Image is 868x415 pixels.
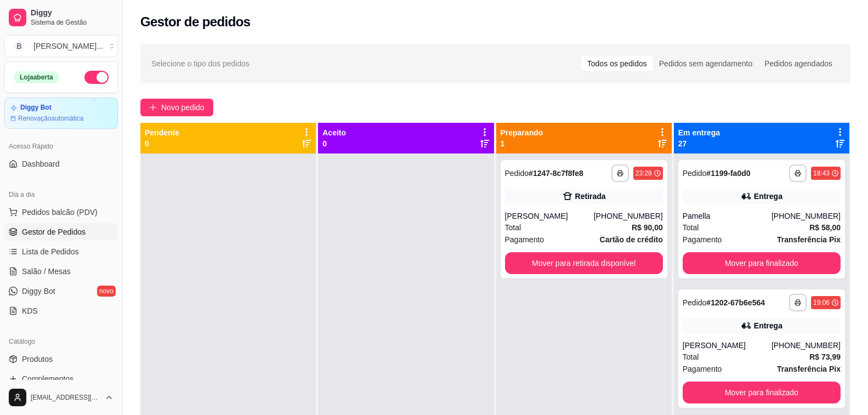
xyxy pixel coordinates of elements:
[151,58,249,70] span: Selecione o tipo dos pedidos
[529,169,583,178] strong: # 1247-8c7f8fe8
[4,282,118,300] a: Diggy Botnovo
[594,211,663,221] div: [PHONE_NUMBER]
[4,4,118,31] a: DiggySistema de Gestão
[145,138,179,149] p: 0
[4,138,118,155] div: Acesso Rápido
[4,350,118,368] a: Produtos
[683,382,841,403] button: Mover para finalizado
[501,138,543,149] p: 1
[505,169,529,178] span: Pedido
[31,8,114,18] span: Diggy
[14,41,25,52] span: B
[505,234,544,246] span: Pagamento
[4,155,118,173] a: Dashboard
[140,13,251,31] h2: Gestor de pedidos
[683,298,707,307] span: Pedido
[4,263,118,280] a: Salão / Mesas
[771,211,841,221] div: [PHONE_NUMBER]
[678,138,720,149] p: 27
[4,333,118,350] div: Catálogo
[653,56,758,71] div: Pedidos sem agendamento
[683,363,722,375] span: Pagamento
[18,114,83,123] article: Renovação automática
[683,169,707,178] span: Pedido
[809,223,841,232] strong: R$ 58,00
[581,56,653,71] div: Todos os pedidos
[505,221,521,234] span: Total
[683,211,771,221] div: Pamella
[14,71,59,83] div: Loja aberta
[683,252,841,274] button: Mover para finalizado
[22,226,86,237] span: Gestor de Pedidos
[683,221,699,234] span: Total
[20,104,52,112] article: Diggy Bot
[84,71,109,84] button: Alterar Status
[22,305,38,316] span: KDS
[813,169,830,178] div: 18:43
[632,223,663,232] strong: R$ 90,00
[706,169,750,178] strong: # 1199-fa0d0
[22,286,55,297] span: Diggy Bot
[161,101,205,113] span: Novo pedido
[31,18,114,27] span: Sistema de Gestão
[4,98,118,129] a: Diggy BotRenovaçãoautomática
[777,235,841,244] strong: Transferência Pix
[4,302,118,320] a: KDS
[706,298,765,307] strong: # 1202-67b6e564
[636,169,652,178] div: 23:28
[322,127,346,138] p: Aceito
[4,186,118,203] div: Dia a dia
[4,243,118,260] a: Lista de Pedidos
[777,365,841,373] strong: Transferência Pix
[813,298,830,307] div: 19:06
[683,234,722,246] span: Pagamento
[4,223,118,241] a: Gestor de Pedidos
[22,266,71,277] span: Salão / Mesas
[33,41,103,52] div: [PERSON_NAME] ...
[4,35,118,57] button: Select a team
[683,340,771,351] div: [PERSON_NAME]
[754,191,782,202] div: Entrega
[149,104,157,111] span: plus
[22,373,73,384] span: Complementos
[575,191,606,202] div: Retirada
[683,351,699,363] span: Total
[4,370,118,388] a: Complementos
[754,320,782,331] div: Entrega
[600,235,663,244] strong: Cartão de crédito
[31,393,100,402] span: [EMAIL_ADDRESS][DOMAIN_NAME]
[809,353,841,361] strong: R$ 73,99
[771,340,841,351] div: [PHONE_NUMBER]
[505,211,594,221] div: [PERSON_NAME]
[505,252,663,274] button: Mover para retirada disponível
[501,127,543,138] p: Preparando
[4,384,118,411] button: [EMAIL_ADDRESS][DOMAIN_NAME]
[4,203,118,221] button: Pedidos balcão (PDV)
[678,127,720,138] p: Em entrega
[145,127,179,138] p: Pendente
[22,158,60,169] span: Dashboard
[22,246,79,257] span: Lista de Pedidos
[22,354,53,365] span: Produtos
[140,99,213,116] button: Novo pedido
[22,207,98,218] span: Pedidos balcão (PDV)
[322,138,346,149] p: 0
[758,56,838,71] div: Pedidos agendados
